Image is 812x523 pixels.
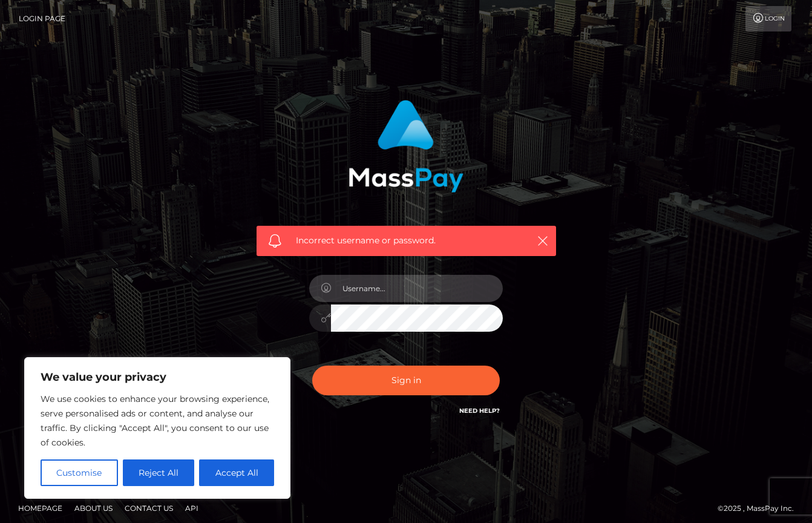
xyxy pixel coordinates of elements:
img: MassPay Login [349,100,463,192]
button: Reject All [123,459,195,486]
a: Homepage [13,499,67,518]
input: Username... [331,275,503,302]
a: Login Page [19,6,65,31]
p: We use cookies to enhance your browsing experience, serve personalised ads or content, and analys... [41,392,274,450]
div: We value your privacy [24,357,290,499]
button: Sign in [312,366,500,395]
button: Accept All [199,459,274,486]
a: Need Help? [459,407,500,415]
div: © 2025 , MassPay Inc. [718,502,803,515]
button: Customise [41,459,118,486]
p: We value your privacy [41,370,274,384]
a: Contact Us [120,499,178,518]
a: Login [745,6,791,31]
a: API [180,499,203,518]
a: About Us [70,499,117,518]
span: Incorrect username or password. [296,234,517,247]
